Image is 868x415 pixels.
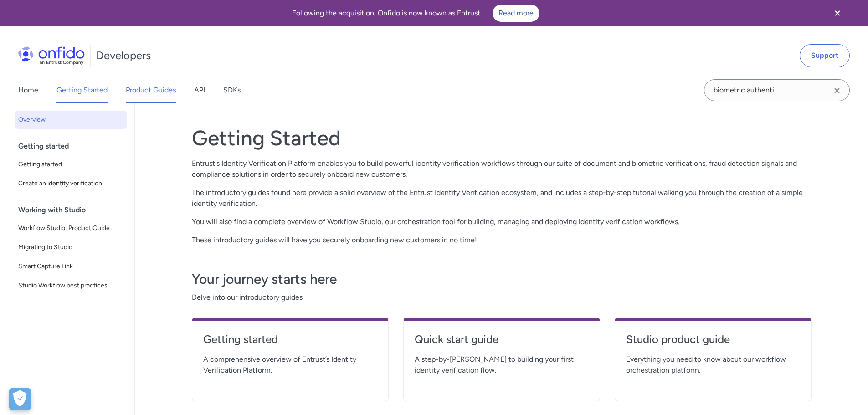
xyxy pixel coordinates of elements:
[18,261,123,272] span: Smart Capture Link
[203,354,377,376] span: A comprehensive overview of Entrust’s Identity Verification Platform.
[15,277,127,295] a: Studio Workflow best practices
[192,125,812,151] h1: Getting Started
[15,111,127,129] a: Overview
[18,242,123,253] span: Migrating to Studio
[56,77,108,103] a: Getting Started
[223,77,241,103] a: SDKs
[96,48,151,63] h1: Developers
[18,77,38,103] a: Home
[203,332,377,354] a: Getting started
[626,332,800,354] a: Studio product guide
[9,388,31,410] div: Cookie Preferences
[203,332,377,347] h4: Getting started
[415,354,589,376] span: A step-by-[PERSON_NAME] to building your first identity verification flow.
[626,354,800,376] span: Everything you need to know about our workflow orchestration platform.
[192,187,812,209] p: The introductory guides found here provide a solid overview of the Entrust Identity Verification ...
[192,292,812,303] span: Delve into our introductory guides
[18,137,131,155] div: Getting started
[18,280,123,291] span: Studio Workflow best practices
[192,270,812,288] h3: Your journey starts here
[194,77,205,103] a: API
[15,219,127,237] a: Workflow Studio: Product Guide
[18,114,123,125] span: Overview
[626,332,800,347] h4: Studio product guide
[800,44,850,67] a: Support
[192,235,812,246] p: These introductory guides will have you securely onboarding new customers in no time!
[18,223,123,234] span: Workflow Studio: Product Guide
[832,85,842,96] svg: Clear search field button
[18,201,131,219] div: Working with Studio
[126,77,176,103] a: Product Guides
[821,2,854,25] button: Close banner
[18,159,123,170] span: Getting started
[192,158,812,180] p: Entrust's Identity Verification Platform enables you to build powerful identity verification work...
[493,5,539,22] a: Read more
[9,388,31,410] button: Open Preferences
[18,46,85,65] img: Onfido Logo
[11,5,821,22] div: Following the acquisition, Onfido is now known as Entrust.
[15,257,127,276] a: Smart Capture Link
[18,178,123,189] span: Create an identity verification
[15,155,127,174] a: Getting started
[415,332,589,354] a: Quick start guide
[832,8,843,19] svg: Close banner
[15,174,127,193] a: Create an identity verification
[704,79,850,101] input: Onfido search input field
[15,238,127,256] a: Migrating to Studio
[192,216,812,227] p: You will also find a complete overview of Workflow Studio, our orchestration tool for building, m...
[415,332,589,347] h4: Quick start guide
